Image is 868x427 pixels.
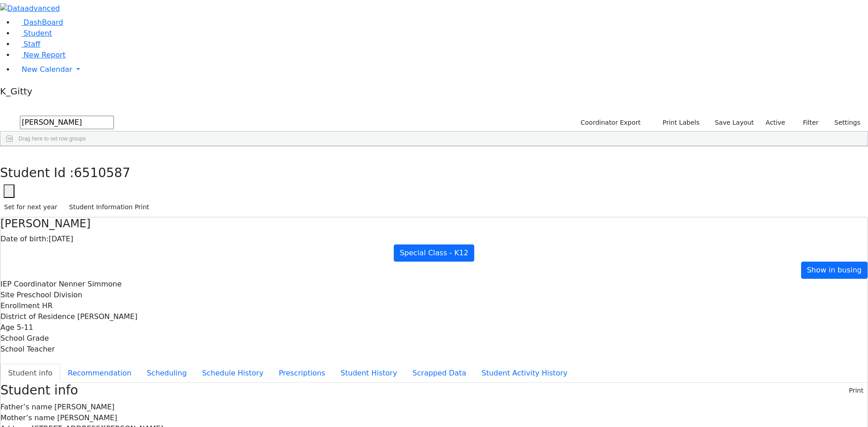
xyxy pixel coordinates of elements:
span: HR [42,301,52,310]
span: New Calendar [22,65,72,74]
label: Age [0,322,14,333]
h4: [PERSON_NAME] [0,217,868,230]
button: Filter [791,116,823,130]
span: [PERSON_NAME] [54,403,114,411]
label: School Grade [0,333,49,344]
span: Preschool Division [17,291,82,299]
span: Nenner Simmone [59,280,122,288]
span: [PERSON_NAME] [77,312,137,321]
span: Drag here to set row groups [19,136,86,142]
button: Print Labels [652,116,703,130]
span: 6510587 [74,165,131,180]
button: Student Activity History [474,364,575,383]
button: Settings [823,116,864,130]
a: New Report [14,51,66,59]
h3: Student info [0,383,78,398]
a: Student [14,29,52,38]
a: DashBoard [14,18,63,27]
label: IEP Coordinator [0,279,57,290]
button: Student info [0,364,60,383]
span: Staff [24,40,40,48]
label: School Teacher [0,344,55,355]
span: 5-11 [17,323,33,332]
label: Father’s name [0,402,52,413]
span: New Report [24,51,66,59]
button: Save Layout [711,116,758,130]
span: [PERSON_NAME] [57,413,117,422]
a: Staff [14,40,40,48]
span: Student [24,29,52,38]
label: Mother’s name [0,413,55,423]
label: Site [0,290,14,300]
input: Search [20,116,114,129]
span: Show in busing [807,266,862,274]
a: Special Class - K12 [394,244,474,262]
label: Enrollment [0,300,40,311]
label: Date of birth: [0,234,49,244]
button: Student Information Print [65,200,153,214]
button: Prescriptions [271,364,333,383]
a: Show in busing [801,262,868,279]
div: [DATE] [0,234,868,244]
label: Active [762,116,789,130]
button: Schedule History [194,364,271,383]
button: Print [845,384,868,398]
a: New Calendar [14,61,868,79]
button: Coordinator Export [575,116,645,130]
button: Scheduling [139,364,194,383]
span: DashBoard [24,18,63,27]
button: Scrapped Data [405,364,474,383]
label: District of Residence [0,311,75,322]
button: Recommendation [60,364,139,383]
button: Student History [333,364,405,383]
